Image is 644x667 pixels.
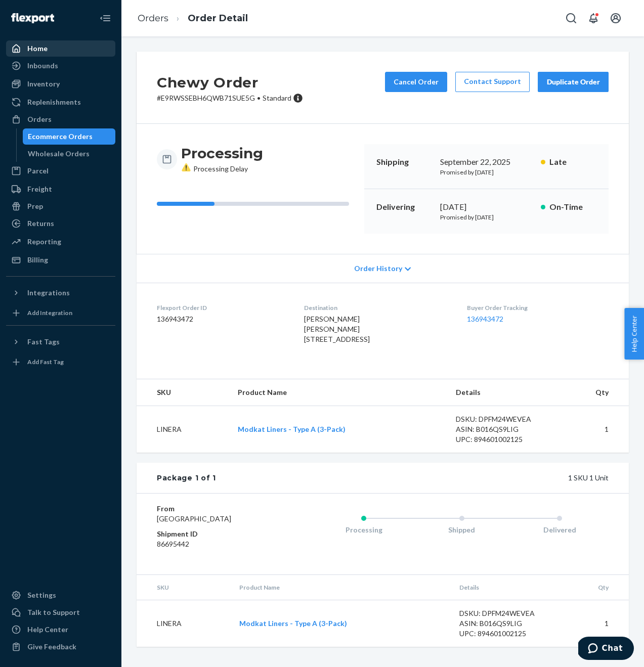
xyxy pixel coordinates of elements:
[138,13,168,24] a: Orders
[6,181,115,197] a: Freight
[440,156,533,168] div: September 22, 2025
[157,72,303,93] h2: Chewy Order
[27,288,70,298] div: Integrations
[556,379,629,406] th: Qty
[11,13,54,23] img: Flexport logo
[239,619,347,628] a: Modkat Liners - Type A (3-Pack)
[451,575,560,600] th: Details
[6,354,115,370] a: Add Fast Tag
[304,315,370,343] span: [PERSON_NAME] [PERSON_NAME] [STREET_ADDRESS]
[23,146,116,162] a: Wholesale Orders
[440,201,533,213] div: [DATE]
[6,94,115,110] a: Replenishments
[6,621,115,638] a: Help Center
[27,358,64,366] div: Add Fast Tag
[304,303,451,312] dt: Destination
[6,639,115,655] button: Give Feedback
[376,201,432,213] p: Delivering
[137,379,230,406] th: SKU
[28,131,93,142] div: Ecommerce Orders
[181,164,248,173] span: Processing Delay
[130,4,256,33] ol: breadcrumbs
[354,263,402,274] span: Order History
[538,72,609,92] button: Duplicate Order
[216,473,609,483] div: 1 SKU 1 Unit
[456,414,548,424] div: DSKU: DPFM24WEVEA
[157,514,231,523] span: [GEOGRAPHIC_DATA]
[263,94,291,102] span: Standard
[6,334,115,350] button: Fast Tags
[27,625,68,635] div: Help Center
[157,473,216,483] div: Package 1 of 1
[556,406,629,453] td: 1
[606,8,626,28] button: Open account menu
[6,215,115,232] a: Returns
[231,575,451,600] th: Product Name
[27,114,52,124] div: Orders
[27,79,60,89] div: Inventory
[315,525,413,535] div: Processing
[157,539,274,549] dd: 86695442
[546,77,600,87] div: Duplicate Order
[95,8,115,28] button: Close Navigation
[157,314,288,324] dd: 136943472
[28,149,90,159] div: Wholesale Orders
[459,608,551,618] div: DSKU: DPFM24WEVEA
[27,590,56,600] div: Settings
[549,201,596,213] p: On-Time
[6,163,115,179] a: Parcel
[181,144,263,162] h3: Processing
[27,61,58,71] div: Inbounds
[157,93,303,103] p: # E9RWSSEBH6QWB71SUE5G
[27,43,48,54] div: Home
[27,166,49,176] div: Parcel
[467,315,503,323] a: 136943472
[510,525,609,535] div: Delivered
[238,425,346,433] a: Modkat Liners - Type A (3-Pack)
[456,424,548,434] div: ASIN: B016QS9LIG
[6,587,115,603] a: Settings
[27,218,54,229] div: Returns
[157,303,288,312] dt: Flexport Order ID
[230,379,447,406] th: Product Name
[137,600,231,647] td: LINERA
[624,308,644,360] button: Help Center
[459,618,551,629] div: ASIN: B016QS9LIG
[6,76,115,92] a: Inventory
[27,201,43,211] div: Prep
[376,156,432,168] p: Shipping
[257,94,261,102] span: •
[583,8,604,28] button: Open notifications
[27,607,80,617] div: Talk to Support
[6,285,115,301] button: Integrations
[6,305,115,321] a: Add Integration
[6,40,115,57] a: Home
[6,604,115,620] button: Talk to Support
[560,575,629,600] th: Qty
[6,234,115,250] a: Reporting
[137,406,230,453] td: LINERA
[459,629,551,639] div: UPC: 894601002125
[578,637,634,662] iframe: Opens a widget where you can chat to one of our agents
[27,642,76,652] div: Give Feedback
[157,529,274,539] dt: Shipment ID
[448,379,556,406] th: Details
[440,168,533,176] p: Promised by [DATE]
[6,252,115,268] a: Billing
[137,575,231,600] th: SKU
[27,184,52,194] div: Freight
[188,13,248,24] a: Order Detail
[561,8,581,28] button: Open Search Box
[456,434,548,444] div: UPC: 894601002125
[440,213,533,221] p: Promised by [DATE]
[23,128,116,145] a: Ecommerce Orders
[27,97,81,107] div: Replenishments
[413,525,511,535] div: Shipped
[27,337,60,347] div: Fast Tags
[455,72,530,92] a: Contact Support
[549,156,596,168] p: Late
[6,58,115,74] a: Inbounds
[27,255,48,265] div: Billing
